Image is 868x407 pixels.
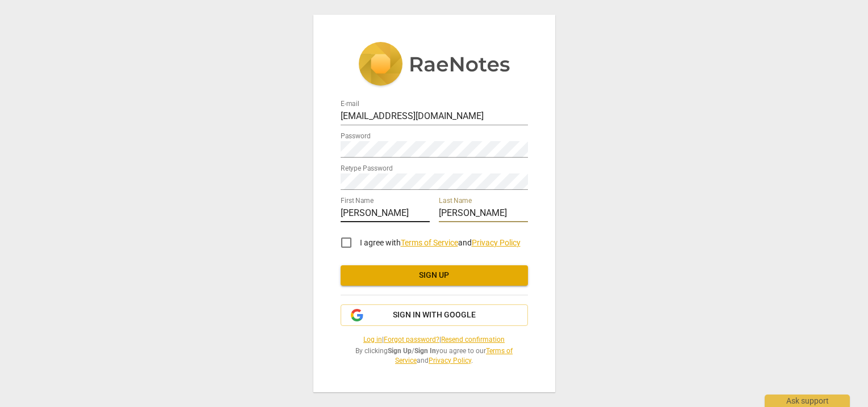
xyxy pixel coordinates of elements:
[439,198,472,205] label: Last Name
[350,270,519,281] span: Sign up
[341,265,528,286] button: Sign up
[363,336,382,344] a: Log in
[429,357,471,364] a: Privacy Policy
[393,310,476,321] span: Sign in with Google
[401,238,458,247] a: Terms of Service
[414,347,436,355] b: Sign In
[341,304,528,326] button: Sign in with Google
[341,335,528,345] span: | |
[341,346,528,365] span: By clicking / you agree to our and .
[341,166,393,172] label: Retype Password
[341,133,371,140] label: Password
[384,336,439,344] a: Forgot password?
[765,395,850,407] div: Ask support
[472,238,521,247] a: Privacy Policy
[341,101,359,108] label: E-mail
[441,336,505,344] a: Resend confirmation
[360,238,521,247] span: I agree with and
[358,42,510,88] img: 5ac2273c67554f335776073100b6d88f.svg
[341,198,374,205] label: First Name
[395,347,513,364] a: Terms of Service
[388,347,412,355] b: Sign Up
